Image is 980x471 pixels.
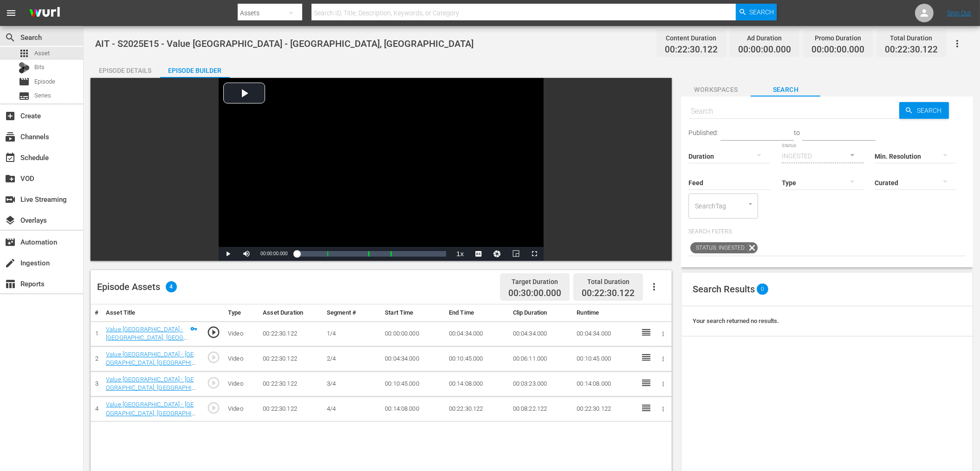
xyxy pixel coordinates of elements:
[488,247,506,261] button: Jump To Time
[509,397,573,422] td: 00:08:22.122
[445,346,509,371] td: 00:10:45.000
[782,143,863,169] div: INGESTED
[34,91,51,100] span: Series
[525,247,544,261] button: Fullscreen
[509,371,573,396] td: 00:03:23.000
[207,325,221,339] span: play_circle_outline
[913,102,949,119] span: Search
[381,304,445,322] th: Start Time
[91,321,102,346] td: 1
[323,321,381,346] td: 1/4
[381,371,445,396] td: 00:10:45.000
[469,247,488,261] button: Captions
[224,304,259,322] th: Type
[259,346,323,371] td: 00:22:30.122
[445,397,509,422] td: 00:22:30.122
[509,346,573,371] td: 00:06:11.000
[738,32,791,45] div: Ad Duration
[34,63,45,72] span: Bits
[166,281,177,292] span: 4
[693,317,779,324] span: Your search returned no results.
[509,321,573,346] td: 00:04:34.000
[19,76,30,87] span: Episode
[573,321,637,346] td: 00:04:34.000
[381,321,445,346] td: 00:00:00.000
[5,173,16,184] span: VOD
[573,397,637,422] td: 00:22:30.122
[508,288,561,299] span: 00:30:00.000
[509,304,573,322] th: Clip Duration
[688,228,966,236] p: Search Filters:
[160,59,230,78] button: Episode Builder
[106,401,195,425] a: Value [GEOGRAPHIC_DATA] - [GEOGRAPHIC_DATA], [GEOGRAPHIC_DATA] (4/4)
[224,346,259,371] td: Video
[6,7,17,19] span: menu
[19,90,30,102] span: Series
[947,9,971,17] a: Sign Out
[91,371,102,396] td: 3
[582,275,635,288] div: Total Duration
[899,102,949,119] button: Search
[102,304,201,322] th: Asset Title
[665,45,718,55] span: 00:22:30.122
[5,152,16,163] span: Schedule
[259,397,323,422] td: 00:22:30.122
[207,350,221,364] span: play_circle_outline
[508,275,561,288] div: Target Duration
[445,321,509,346] td: 00:04:34.000
[757,284,769,295] span: 0
[5,278,16,290] span: Reports
[451,247,469,261] button: Playback Rate
[259,371,323,396] td: 00:22:30.122
[506,247,525,261] button: Picture-in-Picture
[224,321,259,346] td: Video
[19,62,30,73] div: Bits
[746,200,755,208] button: Open
[688,129,718,136] span: Published:
[224,371,259,396] td: Video
[445,304,509,322] th: End Time
[323,304,381,322] th: Segment #
[5,32,16,43] span: Search
[219,247,237,261] button: Play
[219,78,544,261] div: Video Player
[811,32,864,45] div: Promo Duration
[751,84,820,96] span: Search
[381,346,445,371] td: 00:04:34.000
[19,48,30,59] span: Asset
[665,32,718,45] div: Content Duration
[259,304,323,322] th: Asset Duration
[750,4,774,20] span: Search
[106,326,187,350] a: Value [GEOGRAPHIC_DATA] - [GEOGRAPHIC_DATA], [GEOGRAPHIC_DATA] (1/4)
[5,110,16,122] span: Create
[91,304,102,322] th: #
[207,401,221,415] span: play_circle_outline
[106,351,195,375] a: Value [GEOGRAPHIC_DATA] - [GEOGRAPHIC_DATA], [GEOGRAPHIC_DATA] (2/4)
[97,281,177,292] div: Episode Assets
[237,247,256,261] button: Mute
[91,346,102,371] td: 2
[5,215,16,226] span: Overlays
[573,371,637,396] td: 00:14:08.000
[736,4,777,20] button: Search
[5,258,16,269] span: Ingestion
[5,237,16,248] span: Automation
[690,242,746,253] span: Status: INGESTED
[34,49,50,58] span: Asset
[885,32,938,45] div: Total Duration
[34,77,55,86] span: Episode
[573,304,637,322] th: Runtime
[323,371,381,396] td: 3/4
[260,251,287,256] span: 00:00:00.000
[95,38,474,49] span: AIT - S2025E15 - Value [GEOGRAPHIC_DATA] - [GEOGRAPHIC_DATA], [GEOGRAPHIC_DATA]
[22,2,67,24] img: ans4CAIJ8jUAAAAAAAAAAAAAAAAAAAAAAAAgQb4GAAAAAAAAAAAAAAAAAAAAAAAAJMjXAAAAAAAAAAAAAAAAAAAAAAAAgAT5G...
[573,346,637,371] td: 00:10:45.000
[323,397,381,422] td: 4/4
[91,59,160,78] button: Episode Details
[445,371,509,396] td: 00:14:08.000
[91,59,160,82] div: Episode Details
[259,321,323,346] td: 00:22:30.122
[297,251,446,257] div: Progress Bar
[681,84,751,96] span: Workspaces
[794,129,800,136] span: to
